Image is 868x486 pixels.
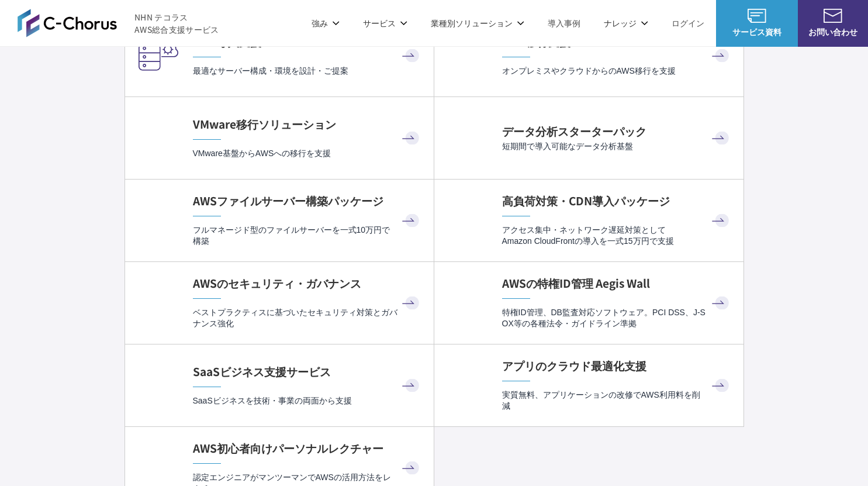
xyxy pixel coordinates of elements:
[502,193,732,209] h4: 高負荷対策・CDN導入パッケージ
[502,66,732,77] p: オンプレミスやクラウドからのAWS移行を支援
[502,225,732,247] p: アクセス集中・ネットワーク遅延対策として Amazon CloudFrontの導入を一式15万円で支援
[434,262,743,344] a: AWSの特権ID管理 Aegis Wall 特権ID管理、DB監査対応ソフトウェア。PCI DSS、J-SOX等の各種法令・ガイドライン準拠
[193,364,422,380] h4: SaaSビジネス支援サービス
[502,123,732,139] h4: データ分析スターターパック
[502,390,732,412] p: 実質無料、アプリケーションの改修でAWS利用料を削減
[18,9,219,37] a: AWS総合支援サービス C-Chorus NHN テコラスAWS総合支援サービス
[502,275,732,291] h4: AWSの特権ID管理 Aegis Wall
[125,262,434,344] a: AWSのセキュリティ・ガバナンス ベストプラクティスに基づいたセキュリティ対策とガバナンス強化
[502,141,732,152] p: 短期間で導入可能なデータ分析基盤
[193,193,422,209] h4: AWSファイルサーバー構築パッケージ
[824,9,842,23] img: お問い合わせ
[125,344,434,426] a: SaaSビジネス支援サービス SaaSビジネスを技術・事業の両面から支援
[193,66,422,77] p: 最適なサーバー構成・環境を設計・ご提案
[193,395,422,406] p: SaaSビジネスを技術・事業の両面から支援
[134,11,219,36] span: NHN テコラス AWS総合支援サービス
[193,116,422,132] h4: VMware移行ソリューション
[125,180,434,261] a: AWSファイルサーバー構築パッケージ フルマネージド型のファイルサーバーを一式10万円で構築
[312,17,340,29] p: 強み
[193,440,422,456] h4: AWS初心者向けパーソナルレクチャー
[502,307,732,330] p: 特権ID管理、DB監査対応ソフトウェア。PCI DSS、J-SOX等の各種法令・ガイドライン準拠
[798,26,868,38] span: お問い合わせ
[434,180,743,261] a: 高負荷対策・CDN導入パッケージ アクセス集中・ネットワーク遅延対策としてAmazon CloudFrontの導入を一式15万円で支援
[716,26,798,38] span: サービス資料
[434,97,743,179] a: データ分析スターターパック 短期間で導入可能なデータ分析基盤
[363,17,407,29] p: サービス
[604,17,648,29] p: ナレッジ
[434,15,743,96] a: AWS移行支援 オンプレミスやクラウドからのAWS移行を支援
[548,17,580,29] a: 導入事例
[193,225,422,247] p: フルマネージド型のファイルサーバーを一式10万円で構築
[193,148,422,159] p: VMware基盤からAWSへの移行を支援
[672,17,704,29] a: ログイン
[125,15,434,96] a: AWS導入支援 最適なサーバー構成・環境を設計・ご提案
[125,97,434,179] a: VMware移行ソリューション VMware基盤からAWSへの移行を支援
[193,275,422,291] h4: AWSのセキュリティ・ガバナンス
[502,358,732,374] h4: アプリのクラウド最適化支援
[434,344,743,426] a: アプリのクラウド最適化支援 実質無料、アプリケーションの改修でAWS利用料を削減
[431,17,524,29] p: 業種別ソリューション
[193,307,422,330] p: ベストプラクティスに基づいたセキュリティ対策とガバナンス強化
[748,9,766,23] img: AWS総合支援サービス C-Chorus サービス資料
[18,9,117,37] img: AWS総合支援サービス C-Chorus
